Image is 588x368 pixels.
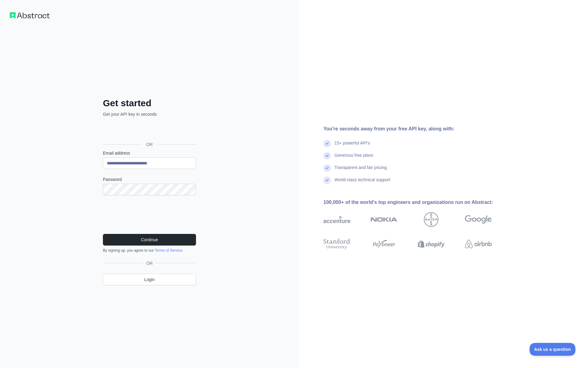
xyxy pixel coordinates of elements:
[334,152,373,164] div: Generous free plans
[100,124,198,137] iframe: Sign in with Google Button
[323,152,331,160] img: check mark
[323,125,511,133] div: You're seconds away from your free API key, along with:
[103,234,196,246] button: Continue
[103,150,196,156] label: Email address
[103,111,196,117] p: Get your API key in seconds
[103,176,196,182] label: Password
[103,98,196,109] h2: Get started
[323,164,331,172] img: check mark
[334,177,390,189] div: World-class technical support
[371,237,398,251] img: payoneer
[103,248,196,253] div: By signing up, you agree to our .
[334,140,370,152] div: 15+ powerful API's
[530,343,576,356] iframe: Toggle Customer Support
[144,260,155,266] span: OR
[424,212,439,227] img: bayer
[103,203,196,227] iframe: reCAPTCHA
[10,12,50,18] img: Workflow
[103,274,196,285] a: Login
[323,199,511,206] div: 100,000+ of the world's top engineers and organizations run on Abstract:
[465,237,492,251] img: airbnb
[465,212,492,227] img: google
[323,237,350,251] img: stanford university
[371,212,398,227] img: nokia
[418,237,445,251] img: shopify
[155,248,182,253] a: Terms of Service
[323,212,350,227] img: accenture
[141,141,158,148] span: OR
[323,177,331,184] img: check mark
[323,140,331,147] img: check mark
[334,164,387,177] div: Transparent and fair pricing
